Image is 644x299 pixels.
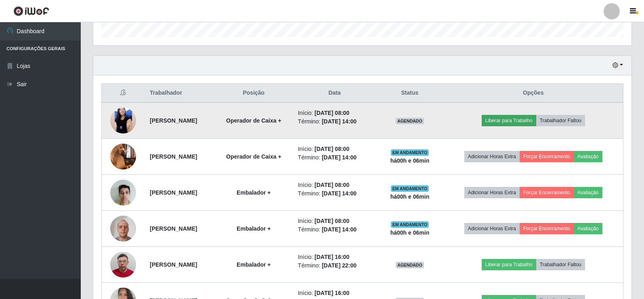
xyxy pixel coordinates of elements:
button: Forçar Encerramento [520,151,574,162]
span: EM ANDAMENTO [391,185,429,192]
time: [DATE] 08:00 [315,218,349,224]
time: [DATE] 16:00 [315,254,349,260]
strong: Embalador + [237,261,271,268]
li: Término: [298,189,371,198]
li: Término: [298,225,371,234]
time: [DATE] 08:00 [315,146,349,152]
span: AGENDADO [396,118,424,124]
button: Avaliação [574,151,602,162]
time: [DATE] 14:00 [322,118,357,125]
strong: [PERSON_NAME] [150,261,197,268]
strong: [PERSON_NAME] [150,153,197,160]
button: Adicionar Horas Extra [464,223,520,234]
img: CoreUI Logo [13,6,49,16]
li: Término: [298,117,371,126]
li: Início: [298,109,371,117]
button: Liberar para Trabalho [482,259,536,270]
time: [DATE] 08:00 [315,110,349,116]
strong: Operador de Caixa + [226,117,281,124]
button: Avaliação [574,187,602,198]
li: Término: [298,261,371,270]
button: Trabalhador Faltou [536,259,585,270]
th: Data [293,84,376,103]
time: [DATE] 16:00 [315,290,349,296]
li: Início: [298,217,371,225]
strong: [PERSON_NAME] [150,117,197,124]
strong: há 00 h e 06 min [390,157,430,164]
li: Início: [298,145,371,153]
li: Início: [298,289,371,297]
th: Trabalhador [145,84,214,103]
strong: há 00 h e 06 min [390,193,430,200]
time: [DATE] 14:00 [322,154,357,161]
button: Liberar para Trabalho [482,115,536,126]
li: Início: [298,181,371,189]
button: Trabalhador Faltou [536,115,585,126]
strong: [PERSON_NAME] [150,189,197,196]
time: [DATE] 14:00 [322,190,357,197]
strong: Embalador + [237,189,271,196]
button: Avaliação [574,223,602,234]
img: 1743178705406.jpeg [110,92,136,149]
th: Status [376,84,443,103]
time: [DATE] 08:00 [315,182,349,188]
img: 1740599758812.jpeg [110,134,136,180]
strong: Embalador + [237,225,271,232]
time: [DATE] 14:00 [322,226,357,233]
time: [DATE] 22:00 [322,262,357,269]
span: EM ANDAMENTO [391,221,429,228]
button: Adicionar Horas Extra [464,187,520,198]
span: EM ANDAMENTO [391,149,429,156]
img: 1729117608553.jpeg [110,248,136,282]
button: Adicionar Horas Extra [464,151,520,162]
img: 1708009688569.jpeg [110,175,136,210]
button: Forçar Encerramento [520,223,574,234]
img: 1723391026413.jpeg [110,211,136,246]
span: AGENDADO [396,262,424,268]
strong: Operador de Caixa + [226,153,281,160]
button: Forçar Encerramento [520,187,574,198]
strong: [PERSON_NAME] [150,225,197,232]
li: Início: [298,253,371,261]
th: Posição [214,84,293,103]
th: Opções [444,84,623,103]
strong: há 00 h e 06 min [390,229,430,236]
li: Término: [298,153,371,162]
